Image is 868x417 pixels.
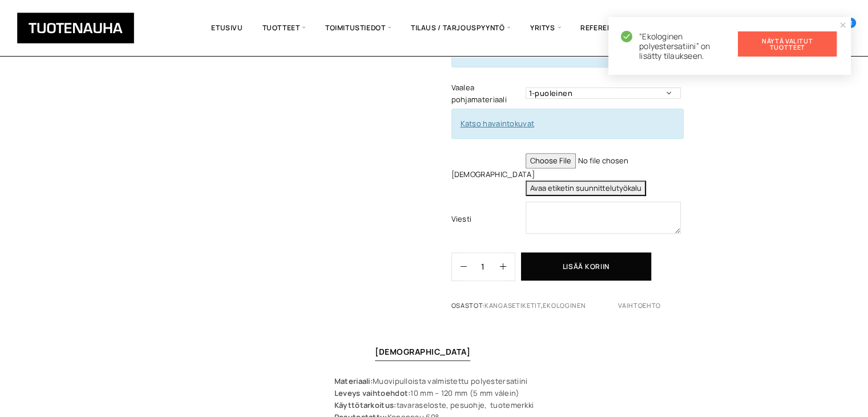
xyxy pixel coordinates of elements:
span: Yritys [520,9,571,47]
a: Katso havaintokuvat [461,118,535,129]
label: Vaalea pohjamateriaali [451,82,523,106]
label: [DEMOGRAPHIC_DATA] [451,169,523,181]
a: Etusivu [201,9,252,47]
span: Tuotteet [253,9,316,47]
a: [DEMOGRAPHIC_DATA] [375,346,470,357]
a: Näytä valitut tuotteet [738,31,837,57]
strong: Leveys vaihtoehdot: [334,388,411,398]
strong: Käyttötarkoitus: [334,400,397,410]
input: Määrä [467,253,500,280]
a: Ekologinen vaihtoehto [543,301,661,310]
a: Katso havaintokuvat [461,47,535,57]
a: Kangasetiketit [485,301,541,310]
strong: Materiaali: [334,376,373,386]
button: Lisää koriin [521,252,651,281]
label: Viesti [451,213,523,225]
img: Tuotenauha Oy [17,13,134,43]
a: Cart [840,22,851,36]
span: Osastot: , [451,301,768,320]
span: Tilaus / Tarjouspyyntö [401,9,520,47]
span: Toimitustiedot [316,9,401,47]
button: Avaa etiketin suunnittelutyökalu [526,181,646,196]
span: “Ekologinen polyestersatiini” on lisätty tilaukseen. [639,31,837,61]
a: Referenssit [571,9,638,47]
span: 1 [846,18,856,28]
